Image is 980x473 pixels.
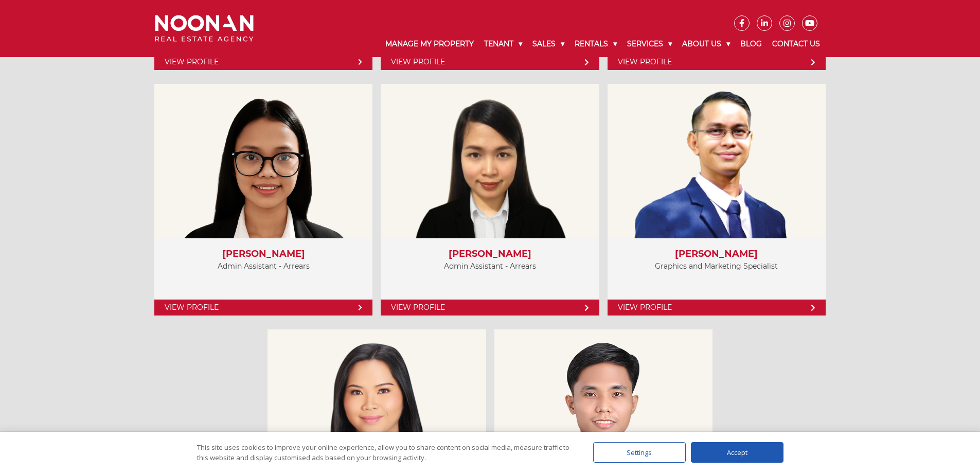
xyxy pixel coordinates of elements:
div: This site uses cookies to improve your online experience, allow you to share content on social me... [197,442,573,463]
p: Admin Assistant - Arrears [165,260,362,273]
a: View Profile [381,54,599,70]
p: Graphics and Marketing Specialist [618,260,815,273]
a: View Profile [154,300,372,316]
a: View Profile [154,54,372,70]
a: View Profile [608,300,826,316]
a: Blog [735,31,767,57]
img: Noonan Real Estate Agency [155,15,254,42]
a: Rentals [569,31,622,57]
a: Tenant [479,31,527,57]
a: View Profile [608,54,826,70]
a: View Profile [381,300,599,316]
div: Settings [593,442,686,463]
div: Accept [691,442,783,463]
h3: [PERSON_NAME] [391,249,589,260]
a: Contact Us [767,31,825,57]
a: About Us [677,31,735,57]
a: Sales [527,31,569,57]
a: Services [622,31,677,57]
h3: [PERSON_NAME] [165,249,362,260]
p: Admin Assistant - Arrears [391,260,589,273]
h3: [PERSON_NAME] [618,249,815,260]
a: Manage My Property [380,31,479,57]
